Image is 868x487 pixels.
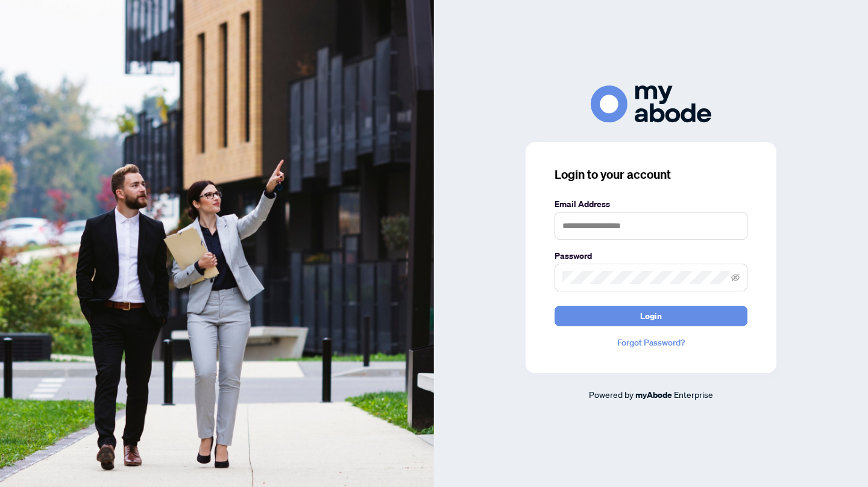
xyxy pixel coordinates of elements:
[555,166,747,183] h3: Login to your account
[640,306,662,326] span: Login
[674,389,713,400] span: Enterprise
[555,249,747,262] label: Password
[555,336,747,349] a: Forgot Password?
[555,197,747,211] label: Email Address
[591,85,711,122] img: ma-logo
[589,389,634,400] span: Powered by
[635,388,672,402] a: myAbode
[555,306,747,326] button: Login
[731,273,740,282] span: eye-invisible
